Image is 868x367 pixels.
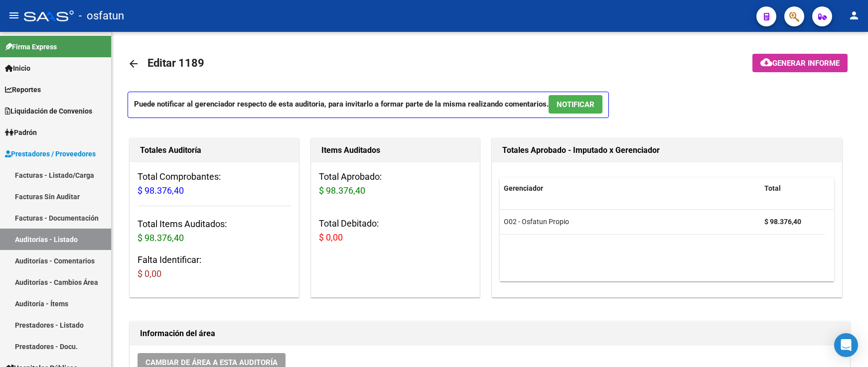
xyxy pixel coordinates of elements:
[557,100,594,109] span: NOTIFICAR
[319,185,365,196] span: $ 98.376,40
[764,184,781,192] span: Total
[5,84,41,95] span: Reportes
[5,41,57,52] span: Firma Express
[500,178,760,199] datatable-header-cell: Gerenciador
[5,106,92,117] span: Liquidación de Convenios
[319,217,472,245] h3: Total Debitado:
[760,178,825,199] datatable-header-cell: Total
[504,184,543,192] span: Gerenciador
[145,358,278,367] span: Cambiar de área a esta auditoría
[138,268,161,279] span: $ 0,00
[138,233,184,243] span: $ 98.376,40
[147,57,204,69] span: Editar 1189
[319,232,343,243] span: $ 0,00
[752,54,848,72] button: Generar informe
[319,170,472,198] h3: Total Aprobado:
[138,185,184,196] span: $ 98.376,40
[138,217,291,245] h3: Total Items Auditados:
[760,56,772,68] mat-icon: cloud_download
[79,5,124,27] span: - osfatun
[140,142,289,158] h1: Totales Auditoría
[128,92,609,118] p: Puede notificar al gerenciador respecto de esta auditoria, para invitarlo a formar parte de la mi...
[848,9,860,21] mat-icon: person
[834,333,858,357] div: Open Intercom Messenger
[8,9,20,21] mat-icon: menu
[138,253,291,281] h3: Falta Identificar:
[140,326,840,342] h1: Información del área
[772,59,840,68] span: Generar informe
[549,95,602,114] button: NOTIFICAR
[504,218,569,226] span: O02 - Osfatun Propio
[138,170,291,198] h3: Total Comprobantes:
[502,142,832,158] h1: Totales Aprobado - Imputado x Gerenciador
[5,127,37,138] span: Padrón
[128,58,140,70] mat-icon: arrow_back
[5,148,96,159] span: Prestadores / Proveedores
[321,142,470,158] h1: Items Auditados
[764,218,801,226] strong: $ 98.376,40
[5,63,30,74] span: Inicio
